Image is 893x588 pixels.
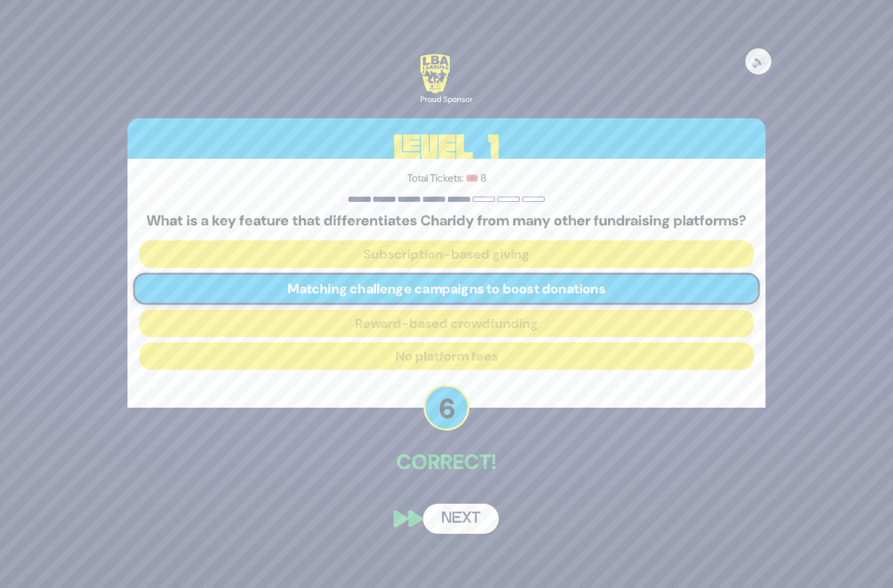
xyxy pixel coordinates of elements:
p: Total Tickets: 🎟️ 8 [139,171,754,186]
img: LBA [420,54,450,93]
button: Next [423,504,499,534]
h5: What is a key feature that differentiates Charidy from many other fundraising platforms? [139,212,754,229]
button: Subscription-based giving [139,240,754,268]
button: 🔊 [745,48,771,74]
div: Proud Sponsor [420,93,473,105]
h3: Level 1 [127,118,766,177]
p: 6 [424,385,469,431]
button: Reward-based crowdfunding [139,310,754,337]
button: No platform fees [139,342,754,370]
button: Matching challenge campaigns to boost donations [133,272,760,304]
p: Correct! [127,446,766,478]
